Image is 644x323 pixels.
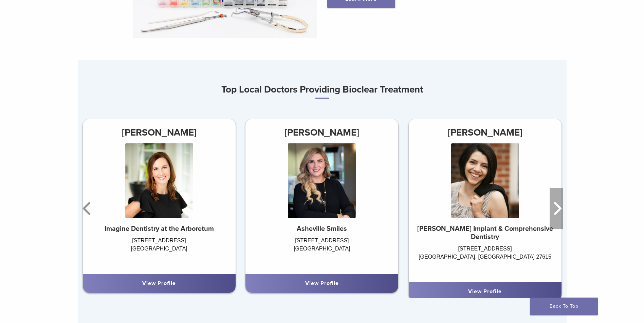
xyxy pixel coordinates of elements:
[245,124,398,141] h3: [PERSON_NAME]
[105,225,214,233] strong: Imagine Dentistry at the Arboretum
[530,298,598,315] a: Back To Top
[245,237,398,267] div: [STREET_ADDRESS] [GEOGRAPHIC_DATA]
[305,280,339,287] a: View Profile
[78,81,567,99] h3: Top Local Doctors Providing Bioclear Treatment
[83,237,236,267] div: [STREET_ADDRESS] [GEOGRAPHIC_DATA]
[550,188,563,229] button: Next
[81,188,95,229] button: Previous
[288,143,356,218] img: Dr. Rebekkah Merrell
[83,124,236,141] h3: [PERSON_NAME]
[409,245,562,275] div: [STREET_ADDRESS] [GEOGRAPHIC_DATA], [GEOGRAPHIC_DATA] 27615
[142,280,176,287] a: View Profile
[468,288,502,295] a: View Profile
[451,143,519,218] img: Dr. Lauren Chapman
[297,225,347,233] strong: Asheville Smiles
[125,143,193,218] img: Dr. Ann Coambs
[417,225,553,241] strong: [PERSON_NAME] Implant & Comprehensive Dentistry
[409,124,562,141] h3: [PERSON_NAME]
